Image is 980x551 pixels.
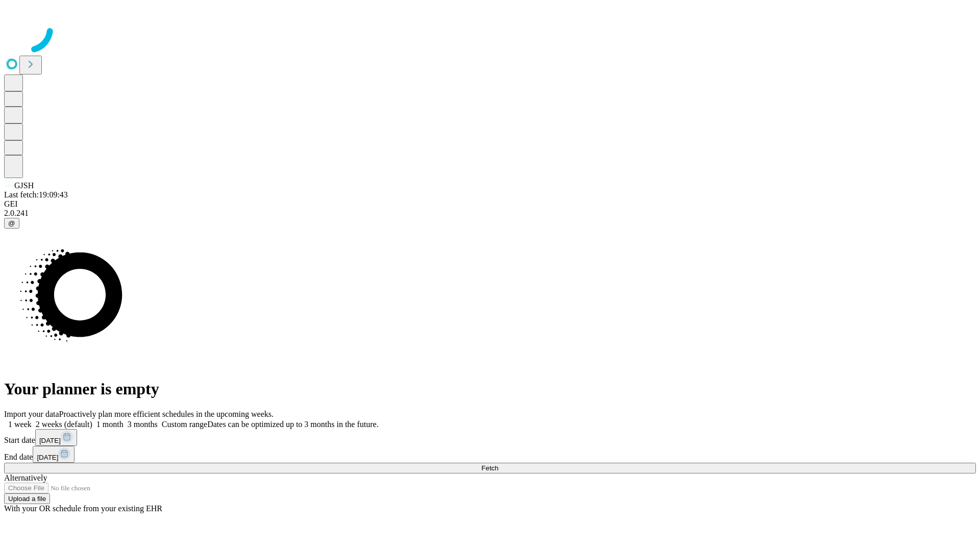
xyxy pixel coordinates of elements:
[4,410,59,418] span: Import your data
[207,420,378,429] span: Dates can be optimized up to 3 months in the future.
[4,473,47,482] span: Alternatively
[37,454,58,461] span: [DATE]
[35,429,77,446] button: [DATE]
[39,437,61,444] span: [DATE]
[8,420,32,429] span: 1 week
[96,420,124,429] span: 1 month
[14,181,34,190] span: GJSH
[4,209,976,218] div: 2.0.241
[33,446,75,463] button: [DATE]
[4,218,19,229] button: @
[59,410,274,418] span: Proactively plan more efficient schedules in the upcoming weeks.
[4,190,68,199] span: Last fetch: 19:09:43
[4,463,976,473] button: Fetch
[162,420,207,429] span: Custom range
[4,504,162,513] span: With your OR schedule from your existing EHR
[4,493,50,504] button: Upload a file
[4,380,976,398] h1: Your planner is empty
[4,429,976,446] div: Start date
[4,199,976,209] div: GEI
[36,420,92,429] span: 2 weeks (default)
[128,420,158,429] span: 3 months
[4,446,976,463] div: End date
[481,464,498,472] span: Fetch
[8,219,15,227] span: @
